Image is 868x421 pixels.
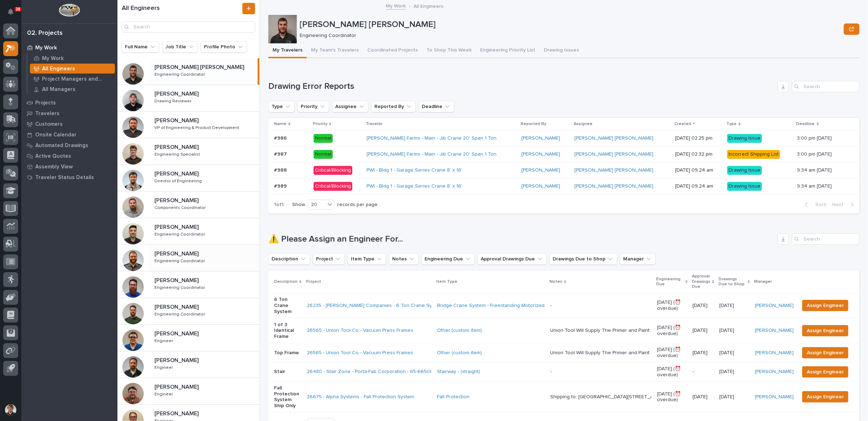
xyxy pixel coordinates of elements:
a: [PERSON_NAME] [PERSON_NAME] [574,167,653,173]
a: [PERSON_NAME] [755,303,794,309]
button: Full Name [122,41,159,53]
p: [DATE] [693,303,714,309]
div: - [550,303,552,309]
p: Type [726,120,737,128]
p: [DATE] 02:25 pm [675,135,721,141]
p: 3:00 pm [DATE] [797,150,833,157]
p: Deadline [796,120,815,128]
button: Assign Engineer [802,366,848,378]
div: 20 [308,201,325,209]
div: Union Tool Will Supply The Primer and Paint [550,328,649,334]
tr: #986#986 Normal[PERSON_NAME] Farms - Main - Jib Crane 20' Span 1 Ton [PERSON_NAME] [PERSON_NAME] ... [268,130,859,146]
a: [PERSON_NAME] [521,183,560,189]
button: Engineering Priority List [476,43,540,58]
p: [PERSON_NAME] [154,142,200,151]
button: Engineering Due [421,253,475,265]
a: 26565 - Union Tool Co - Vacuum Press Frames [307,328,413,334]
a: [PERSON_NAME] [521,135,560,141]
p: [PERSON_NAME] [154,196,200,204]
a: [PERSON_NAME] [755,350,794,356]
a: Automated Drawings [21,140,117,151]
tr: #987#987 Normal[PERSON_NAME] Farms - Main - Jib Crane 20' Span 1 Ton [PERSON_NAME] [PERSON_NAME] ... [268,146,859,162]
a: [PERSON_NAME] [755,394,794,400]
a: [PERSON_NAME] [PERSON_NAME] [574,151,653,157]
p: Assignee [574,120,593,128]
a: [PERSON_NAME] [PERSON_NAME] [574,183,653,189]
p: Top Frame [274,350,301,356]
tr: #988#988 Critical/BlockingPWI - Bldg 1 - Garage Series Crane 8' x 16' [PERSON_NAME] [PERSON_NAME]... [268,162,859,178]
a: All Engineers [27,64,117,74]
a: [PERSON_NAME][PERSON_NAME] Engineering CoordinatorEngineering Coordinator [117,271,259,298]
span: Next [832,201,848,208]
p: Engineering Due [656,275,684,288]
div: - [550,369,552,375]
img: Workspace Logo [59,4,80,17]
button: Back [799,201,829,208]
button: My Travelers [268,43,307,58]
p: [DATE] [719,349,736,356]
p: Director of Engineering [154,177,203,184]
div: Search [792,233,859,245]
a: All Managers [27,84,117,94]
p: 38 [16,7,20,12]
p: [DATE] 09:24 am [675,167,721,173]
div: Notifications38 [9,9,18,20]
button: Reported By [371,101,416,112]
p: Traveler [366,120,383,128]
a: [PERSON_NAME] [755,328,794,334]
p: [DATE] [693,394,714,400]
p: Engineering Coordinator [154,71,206,77]
a: [PERSON_NAME][PERSON_NAME] VP of Engineering & Product DevelopmentVP of Engineering & Product Dev... [117,112,259,138]
a: Travelers [21,108,117,119]
p: Engineer [154,337,174,344]
p: 1 of 3 Identical Frame [274,322,301,340]
div: Critical/Blocking [314,166,352,175]
tr: Top Frame26565 - Union Tool Co - Vacuum Press Frames Other (custom item) Union Tool Will Supply T... [268,343,860,362]
tr: Stair26480 - Stair Zone - Porta-Fab Corporation - 65-66508 Stairway - (straight) - [DATE] (⏰ over... [268,362,860,382]
button: Assign Engineer [802,325,848,336]
a: My Work [21,42,117,53]
p: My Work [35,45,57,51]
tr: 1 of 3 Identical Frame26565 - Union Tool Co - Vacuum Press Frames Other (custom item) Union Tool ... [268,318,860,344]
p: Active Quotes [35,153,71,160]
p: [DATE] [719,326,736,334]
p: Name [274,120,286,128]
p: Notes [549,278,562,286]
p: Traveler Status Details [35,174,94,181]
p: 9:34 am [DATE] [797,182,833,189]
a: [PERSON_NAME][PERSON_NAME] Components CoordinatorComponents Coordinator [117,191,259,218]
p: #986 [274,134,288,141]
p: [PERSON_NAME] [154,356,200,364]
p: Assembly View [35,164,73,170]
a: [PERSON_NAME] Farms - Main - Jib Crane 20' Span 1 Ton [367,151,496,157]
p: [DATE] (⏰ overdue) [657,391,687,403]
a: [PERSON_NAME][PERSON_NAME] Drawing ReviewerDrawing Reviewer [117,85,259,112]
button: Profile Photo [201,41,247,53]
div: Normal [314,134,333,143]
p: [PERSON_NAME] [PERSON_NAME] [154,63,246,71]
p: Manager [754,278,772,286]
span: Assign Engineer [807,393,844,401]
a: 26565 - Union Tool Co - Vacuum Press Frames [307,350,413,356]
div: Drawing Issue [727,182,762,191]
button: Type [268,101,295,112]
p: Description [274,278,298,286]
button: Approval Drawings Due [478,253,547,265]
p: Engineering Coordinator [154,231,206,237]
input: Search [122,21,255,33]
p: VP of Engineering & Product Development [154,124,241,130]
a: 26480 - Stair Zone - Porta-Fab Corporation - 65-66508 [307,369,433,375]
a: Active Quotes [21,151,117,161]
p: Engineering Coordinator [154,311,206,317]
a: [PERSON_NAME] [PERSON_NAME] [574,135,653,141]
button: Project [313,253,345,265]
button: Description [268,253,310,265]
button: Assign Engineer [802,300,848,311]
p: Customers [35,121,63,128]
p: [PERSON_NAME] [154,89,200,97]
button: To Shop This Week [422,43,476,58]
a: [PERSON_NAME] [755,369,794,375]
p: Engineering Coordinator [154,284,206,290]
p: All Managers [42,86,75,93]
p: [DATE] 02:32 pm [675,151,721,157]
